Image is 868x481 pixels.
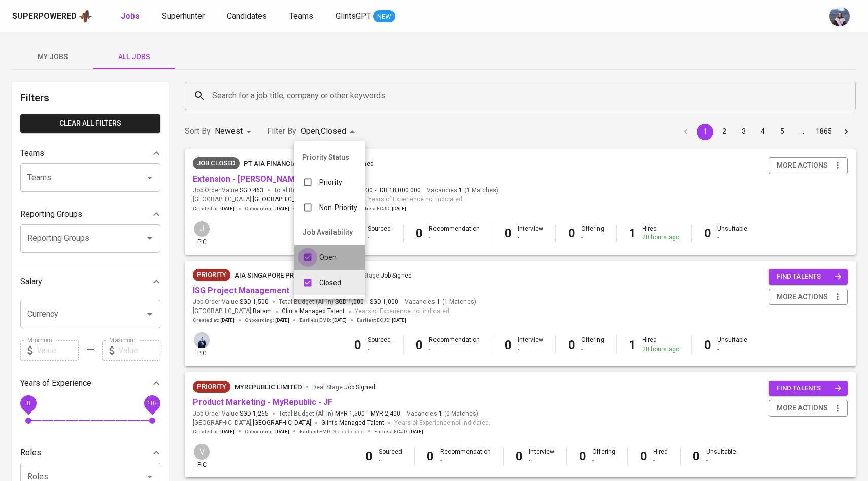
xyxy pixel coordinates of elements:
[319,177,342,187] p: Priority
[294,220,365,245] li: Job Availability
[319,202,357,213] p: Non-Priority
[319,252,337,262] p: Open
[294,145,365,169] li: Priority Status
[319,278,341,288] p: Closed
